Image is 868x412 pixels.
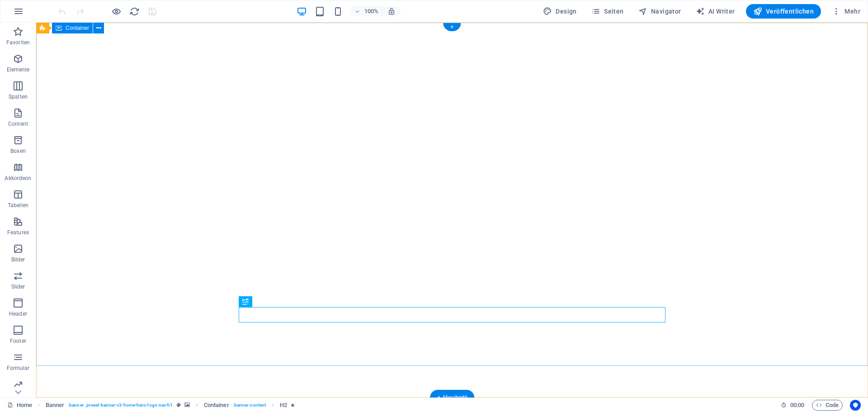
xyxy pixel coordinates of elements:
[7,66,30,73] p: Elemente
[364,6,378,17] h6: 100%
[543,7,577,16] span: Design
[5,175,31,182] p: Akkordeon
[291,403,295,407] i: Element enthält eine Animation
[539,4,580,19] button: Design
[696,7,735,16] span: AI Writer
[832,7,860,16] span: Mehr
[828,4,864,19] button: Mehr
[638,7,681,16] span: Navigator
[816,400,839,411] span: Code
[790,400,804,411] span: 00 00
[746,4,821,19] button: Veröffentlichen
[8,202,28,209] p: Tabellen
[184,403,190,407] i: Element verfügt über einen Hintergrund
[177,403,181,407] i: Dieses Element ist ein anpassbares Preset
[350,6,382,17] button: 100%
[443,23,461,31] div: +
[7,365,30,372] p: Formular
[591,7,624,16] span: Seiten
[233,400,266,411] span: . banner-content
[9,93,28,100] p: Spalten
[10,147,26,155] p: Boxen
[11,283,25,290] p: Slider
[204,400,229,411] span: Klick zum Auswählen. Doppelklick zum Bearbeiten
[387,7,396,15] i: Bei Größenänderung Zoomstufe automatisch an das gewählte Gerät anpassen.
[539,4,580,19] div: Design (Strg+Alt+Y)
[68,400,173,411] span: . banner .preset-banner-v3-home-hero-logo-nav-h1
[7,400,32,411] a: Klick, um Auswahl aufzuheben. Doppelklick öffnet Seitenverwaltung
[797,402,798,408] span: :
[129,6,140,17] i: Seite neu laden
[46,400,65,411] span: Klick zum Auswählen. Doppelklick zum Bearbeiten
[11,256,25,263] p: Bilder
[781,400,805,411] h6: Session-Zeit
[9,310,27,317] p: Header
[588,4,627,19] button: Seiten
[635,4,685,19] button: Navigator
[7,229,29,236] p: Features
[6,39,30,46] p: Favoriten
[46,400,295,411] nav: breadcrumb
[10,337,26,345] p: Footer
[66,25,89,31] span: Container
[280,400,287,411] span: Klick zum Auswählen. Doppelklick zum Bearbeiten
[8,120,28,128] p: Content
[850,400,861,411] button: Usercentrics
[753,7,814,16] span: Veröffentlichen
[692,4,739,19] button: AI Writer
[129,6,140,17] button: reload
[812,400,843,411] button: Code
[430,390,474,405] div: + Abschnitt
[111,6,122,17] button: Klicke hier, um den Vorschau-Modus zu verlassen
